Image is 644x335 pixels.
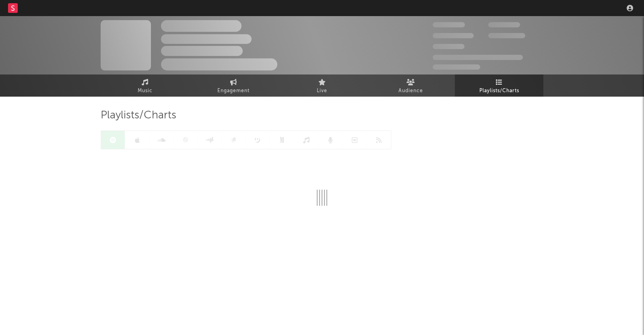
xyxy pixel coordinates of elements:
a: Live [278,74,366,97]
span: 50.000.000 [433,33,474,38]
a: Audience [366,74,455,97]
span: 100.000 [488,22,520,27]
span: Playlists/Charts [479,86,519,96]
span: Playlists/Charts [101,111,176,120]
span: Music [138,86,153,96]
a: Engagement [189,74,278,97]
span: 100.000 [433,44,464,49]
span: Live [317,86,327,96]
span: Jump Score: 85.0 [433,64,480,70]
span: 50.000.000 Monthly Listeners [433,55,523,60]
span: Audience [398,86,423,96]
span: Engagement [217,86,250,96]
a: Playlists/Charts [455,74,543,97]
span: 300.000 [433,22,465,27]
a: Music [101,74,189,97]
span: 1.000.000 [488,33,525,38]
